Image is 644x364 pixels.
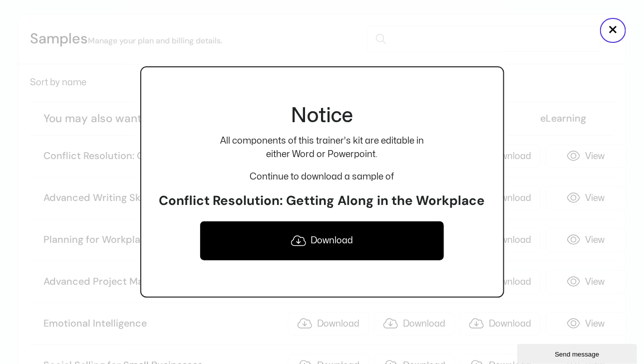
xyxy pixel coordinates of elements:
[200,221,444,261] a: Download
[600,18,626,43] button: Close popup
[517,342,639,364] iframe: chat widget
[159,134,485,161] p: All components of this trainer's kit are editable in either Word or Powerpoint.
[159,192,485,209] h3: Conflict Resolution: Getting Along in the Workplace
[159,103,485,129] h2: Notice
[159,170,485,183] p: Continue to download a sample of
